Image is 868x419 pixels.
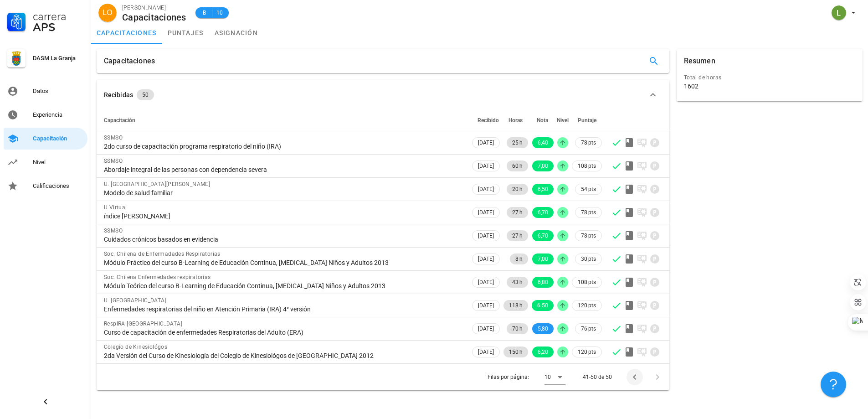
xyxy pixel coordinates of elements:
[104,328,463,336] div: Curso de capacitación de enfermedades Respiratorias del Adulto (ERA)
[91,22,162,44] a: capacitaciones
[557,117,569,124] span: Nivel
[33,182,84,190] div: Calificaciones
[544,370,565,384] div: 10Filas por página:
[201,8,208,17] span: B
[627,369,643,385] button: Página anterior
[97,109,470,131] th: Capacitación
[104,259,463,267] div: Módulo Práctico del curso B-Learning de Educación Continua, [MEDICAL_DATA] Niños y Adultos 2013
[478,117,499,124] span: Recibido
[33,111,84,119] div: Experiencia
[832,5,846,20] div: avatar
[478,324,494,334] span: [DATE]
[581,231,596,240] span: 78 pts
[104,181,210,187] span: U. [GEOGRAPHIC_DATA][PERSON_NAME]
[104,90,133,100] div: Recibidas
[104,305,463,313] div: Enfermedades respiratorias del niño en Atención Primaria (IRA) 4° versión
[555,109,570,131] th: Nivel
[512,137,523,148] span: 25 h
[509,300,523,311] span: 118 h
[578,347,596,357] span: 120 pts
[104,282,463,290] div: Módulo Teórico del curso B-Learning de Educación Continua, [MEDICAL_DATA] Niños y Adultos 2013
[538,137,548,148] span: 6,40
[122,3,186,12] div: [PERSON_NAME]
[684,73,855,82] div: Total de horas
[509,347,523,357] span: 150 h
[104,344,167,350] span: Colegio de Kinesiológos
[104,134,123,141] span: SSMSO
[512,323,523,334] span: 70 h
[538,347,548,357] span: 6,20
[97,80,669,109] button: Recibidas 50
[4,104,87,126] a: Experiencia
[478,184,494,194] span: [DATE]
[104,189,463,197] div: Modelo de salud familiar
[684,82,699,90] div: 1602
[104,352,463,360] div: 2da Versión del Curso de Kinesiología del Colegio de Kinesiológos de [GEOGRAPHIC_DATA] 2012
[104,235,463,243] div: Cuidados crónicos basados en evidencia
[578,161,596,171] span: 108 pts
[538,277,548,288] span: 6,80
[122,12,186,22] div: Capacitaciones
[538,323,548,334] span: 5,80
[104,142,463,150] div: 2do curso de capacitación programa respiratorio del niño (IRA)
[515,253,523,264] span: 8 h
[33,88,84,95] div: Datos
[512,277,523,288] span: 43 h
[538,230,548,241] span: 6,70
[104,204,127,211] span: U Virtual
[538,160,548,171] span: 7,00
[33,159,84,166] div: Nivel
[581,208,596,217] span: 78 pts
[583,373,612,381] div: 41-50 de 50
[104,251,221,257] span: Soc. Chilena de Enfermadades Respiratorias
[478,347,494,357] span: [DATE]
[581,324,596,333] span: 76 pts
[33,22,84,33] div: APS
[512,207,523,218] span: 27 h
[104,158,123,164] span: SSMSO
[104,321,182,327] span: RespIRA-[GEOGRAPHIC_DATA]
[162,22,209,44] a: puntajes
[478,277,494,287] span: [DATE]
[470,109,502,131] th: Recibido
[104,228,123,234] span: SSMSO
[488,364,565,390] div: Filas por página:
[537,117,548,124] span: Nota
[478,161,494,171] span: [DATE]
[581,254,596,264] span: 30 pts
[209,22,264,44] a: asignación
[578,301,596,310] span: 120 pts
[104,274,211,280] span: Soc. Chilena Enfermedades respiratorias
[4,175,87,197] a: Calificaciones
[570,109,604,131] th: Puntaje
[33,135,84,142] div: Capacitación
[478,138,494,148] span: [DATE]
[4,80,87,102] a: Datos
[512,184,523,195] span: 20 h
[684,49,715,73] div: Resumen
[478,207,494,217] span: [DATE]
[142,89,149,100] span: 50
[538,184,548,195] span: 6,50
[508,117,523,124] span: Horas
[104,117,135,124] span: Capacitación
[103,4,112,22] span: LO
[4,151,87,173] a: Nivel
[216,8,223,17] span: 10
[581,185,596,194] span: 54 pts
[104,166,463,174] div: Abordaje integral de las personas con dependencia severa
[578,278,596,287] span: 108 pts
[538,207,548,218] span: 6,70
[478,300,494,310] span: [DATE]
[538,253,548,264] span: 7,00
[478,254,494,264] span: [DATE]
[502,109,530,131] th: Horas
[98,4,117,22] div: avatar
[581,138,596,147] span: 78 pts
[537,300,548,311] span: 6.50
[4,128,87,150] a: Capacitación
[530,109,555,131] th: Nota
[33,11,84,22] div: Carrera
[104,49,155,73] div: Capacitaciones
[478,231,494,241] span: [DATE]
